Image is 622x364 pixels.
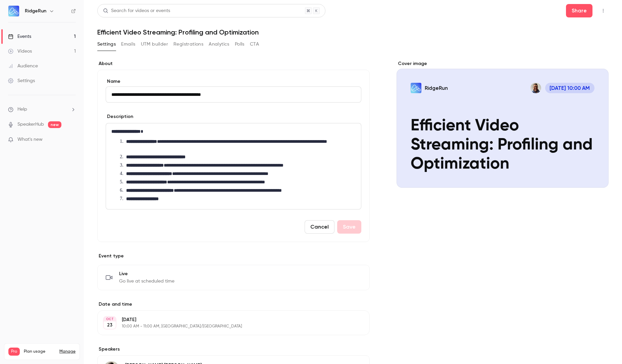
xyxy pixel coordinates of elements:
span: Plan usage [24,349,55,354]
div: Search for videos or events [103,7,170,14]
div: Settings [8,77,35,84]
div: Videos [8,48,32,55]
button: Cancel [305,220,334,234]
h1: Efficient Video Streaming: Profiling and Optimization [97,28,609,36]
button: CTA [250,39,259,50]
button: UTM builder [141,39,168,50]
button: Analytics [209,39,229,50]
a: Manage [59,349,75,354]
button: Registrations [173,39,203,50]
p: 10:00 AM - 11:00 AM, [GEOGRAPHIC_DATA]/[GEOGRAPHIC_DATA] [122,324,334,329]
div: Audience [8,63,38,69]
span: new [48,121,61,128]
a: SpeakerHub [17,121,44,128]
span: Help [17,106,27,113]
label: Cover image [397,60,609,67]
span: Live [119,270,174,277]
section: Cover image [397,60,609,188]
h6: RidgeRun [25,8,46,14]
label: Date and time [97,301,370,308]
section: description [106,123,361,209]
button: Polls [235,39,245,50]
span: What's new [17,136,43,143]
p: 23 [107,322,112,328]
img: RidgeRun [8,6,19,16]
p: [DATE] [122,316,334,323]
label: Description [106,113,133,120]
li: help-dropdown-opener [8,106,76,113]
label: About [97,60,370,67]
p: Event type [97,253,370,259]
span: Pro [8,348,20,356]
label: Speakers [97,346,370,353]
div: OCT [104,317,116,321]
div: editor [106,123,361,209]
button: Settings [97,39,116,50]
div: Events [8,33,31,40]
button: Emails [121,39,135,50]
span: Go live at scheduled time [119,278,174,285]
label: Name [106,78,361,85]
button: Share [566,4,592,17]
